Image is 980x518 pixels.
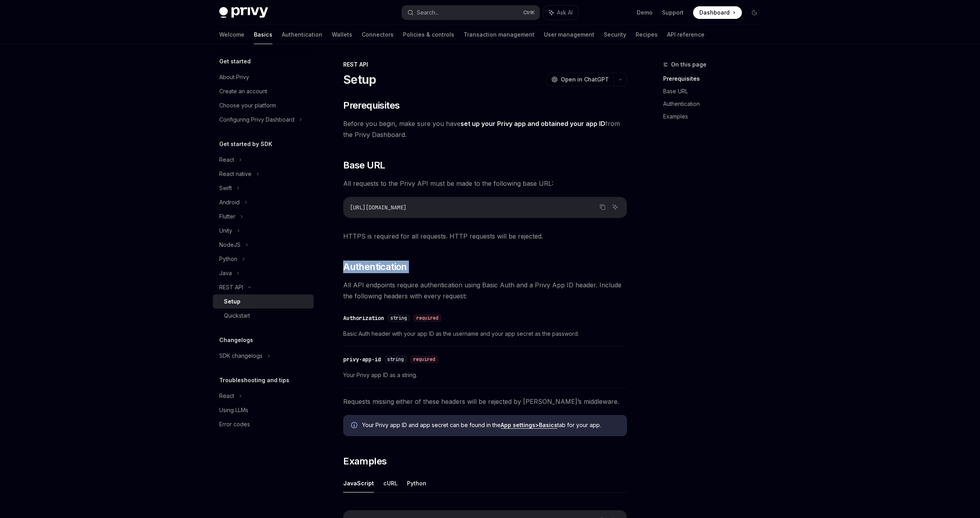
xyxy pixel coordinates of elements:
[663,110,767,123] a: Examples
[343,61,627,68] div: REST API
[637,9,653,17] a: Demo
[219,226,232,235] div: Unity
[662,9,684,17] a: Support
[213,70,314,84] a: About Privy
[213,417,314,431] a: Error codes
[219,25,244,44] a: Welcome
[343,231,627,242] span: HTTPS is required for all requests. HTTP requests will be rejected.
[604,25,626,44] a: Security
[254,25,272,44] a: Basics
[460,120,605,128] a: set up your Privy app and obtained your app ID
[544,6,578,20] button: Ask AI
[343,455,386,468] span: Examples
[219,101,276,110] div: Choose your platform
[343,99,399,112] span: Prerequisites
[561,76,609,83] span: Open in ChatGPT
[350,204,407,211] span: [URL][DOMAIN_NAME]
[219,283,243,292] div: REST API
[343,279,627,302] span: All API endpoints require authentication using Basic Auth and a Privy App ID header. Include the ...
[219,183,232,193] div: Swift
[501,422,535,428] strong: App settings
[219,7,268,18] img: dark logo
[213,309,314,323] a: Quickstart
[523,9,535,16] span: Ctrl K
[219,212,235,221] div: Flutter
[544,25,594,44] a: User management
[748,6,761,19] button: Toggle dark mode
[343,118,627,140] span: Before you begin, make sure you have from the Privy Dashboard.
[343,314,384,322] div: Authorization
[351,422,359,430] svg: Info
[213,84,314,98] a: Create an account
[282,25,322,44] a: Authentication
[343,178,627,189] span: All requests to the Privy API must be made to the following base URL:
[219,155,234,165] div: React
[219,115,294,124] div: Configuring Privy Dashboard
[501,422,557,429] a: App settings>Basics
[219,420,250,429] div: Error codes
[417,8,439,17] div: Search...
[219,405,248,415] div: Using LLMs
[219,72,249,82] div: About Privy
[343,261,407,273] span: Authentication
[383,474,398,492] button: cURL
[610,202,620,212] button: Ask AI
[362,421,619,429] span: Your Privy app ID and app secret can be found in the tab for your app.
[219,87,267,96] div: Create an account
[403,25,454,44] a: Policies & controls
[362,25,394,44] a: Connectors
[402,6,540,20] button: Search...CtrlK
[219,169,251,179] div: React native
[332,25,352,44] a: Wallets
[219,198,240,207] div: Android
[343,329,627,339] span: Basic Auth header with your app ID as the username and your app secret as the password.
[343,396,627,407] span: Requests missing either of these headers will be rejected by [PERSON_NAME]’s middleware.
[343,72,376,87] h1: Setup
[213,294,314,309] a: Setup
[546,73,614,86] button: Open in ChatGPT
[663,72,767,85] a: Prerequisites
[224,297,240,306] div: Setup
[219,240,240,250] div: NodeJS
[597,202,608,212] button: Copy the contents from the code block
[663,85,767,98] a: Base URL
[671,60,706,69] span: On this page
[219,376,289,385] h5: Troubleshooting and tips
[464,25,534,44] a: Transaction management
[213,403,314,417] a: Using LLMs
[539,422,557,428] strong: Basics
[693,6,742,19] a: Dashboard
[343,355,381,363] div: privy-app-id
[219,254,237,264] div: Python
[667,25,704,44] a: API reference
[219,391,234,401] div: React
[390,315,407,321] span: string
[219,335,253,345] h5: Changelogs
[699,9,730,17] span: Dashboard
[387,356,404,363] span: string
[663,98,767,110] a: Authentication
[410,355,438,363] div: required
[413,314,442,322] div: required
[343,474,374,492] button: JavaScript
[219,268,232,278] div: Java
[219,139,272,149] h5: Get started by SDK
[407,474,426,492] button: Python
[636,25,658,44] a: Recipes
[343,370,627,380] span: Your Privy app ID as a string.
[224,311,250,320] div: Quickstart
[213,98,314,113] a: Choose your platform
[219,57,251,66] h5: Get started
[219,351,263,361] div: SDK changelogs
[343,159,385,172] span: Base URL
[557,9,573,17] span: Ask AI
